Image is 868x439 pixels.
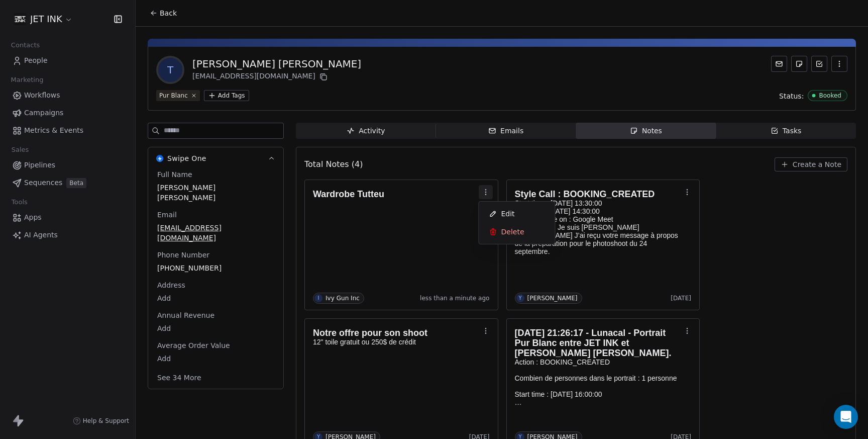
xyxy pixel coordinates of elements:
[8,52,127,69] a: People
[159,91,188,100] div: Pur Blanc
[793,159,841,169] span: Create a Note
[155,250,211,260] span: Phone Number
[8,227,127,243] a: AI Agents
[515,328,682,358] h1: [DATE] 21:26:17 - Lunacal - Portrait Pur Blanc entre JET INK et [PERSON_NAME] [PERSON_NAME].
[24,230,58,240] span: AI Agents
[157,354,274,364] span: Add
[158,58,182,82] span: T
[420,294,489,302] span: less than a minute ago
[8,209,127,226] a: Apps
[167,153,206,163] span: Swipe One
[771,126,802,136] div: Tasks
[24,178,62,188] span: Sequences
[7,72,48,87] span: Marketing
[515,358,682,406] p: Action : BOOKING_CREATED Combien de personnes dans le portrait : 1 personne Start time : [DATE] 1...
[24,108,63,118] span: Campaigns
[313,338,480,346] p: 12" toile gratuit ou 250$ de crédit
[304,158,363,170] span: Total Notes (4)
[7,38,44,53] span: Contacts
[73,417,129,425] a: Help & Support
[819,92,841,99] div: Booked
[834,405,858,429] div: Open Intercom Messenger
[160,8,177,18] span: Back
[155,280,187,290] span: Address
[318,294,319,302] div: I
[30,13,62,26] span: JET INK
[192,71,361,83] div: [EMAIL_ADDRESS][DOMAIN_NAME]
[155,340,232,350] span: Average Order Value
[192,57,361,71] div: [PERSON_NAME] [PERSON_NAME]
[483,206,551,222] button: Edit
[148,147,283,169] button: Swipe OneSwipe One
[488,126,523,136] div: Emails
[779,91,804,101] span: Status:
[24,125,83,136] span: Metrics & Events
[7,195,32,210] span: Tools
[501,209,515,219] span: Edit
[156,155,163,162] img: Swipe One
[66,178,86,188] span: Beta
[515,199,682,255] p: Start time : [DATE] 13:30:00 End time : [DATE] 14:30:00 Meeting done on : Google Meet Client note...
[7,142,33,157] span: Sales
[144,4,183,22] button: Back
[151,369,207,387] button: See 34 More
[24,160,55,170] span: Pipelines
[24,55,48,66] span: People
[518,294,521,302] div: Y
[347,126,385,136] div: Activity
[671,294,691,302] span: [DATE]
[8,122,127,139] a: Metrics & Events
[83,417,129,425] span: Help & Support
[24,90,60,101] span: Workflows
[8,105,127,121] a: Campaigns
[313,328,480,338] h1: Notre offre pour son shoot
[157,293,274,303] span: Add
[313,189,480,199] h1: Wardrobe Tutteu
[527,295,578,302] div: [PERSON_NAME]
[157,183,274,203] span: [PERSON_NAME] [PERSON_NAME]
[515,189,682,199] h1: Style Call : BOOKING_CREATED
[155,169,194,180] span: Full Name
[325,295,360,302] div: Ivy Gun Inc
[8,157,127,173] a: Pipelines
[204,90,249,101] button: Add Tags
[157,263,274,273] span: [PHONE_NUMBER]
[8,87,127,104] a: Workflows
[501,227,524,237] span: Delete
[24,212,42,223] span: Apps
[775,157,847,171] button: Create a Note
[155,310,216,320] span: Annual Revenue
[8,174,127,191] a: SequencesBeta
[157,323,274,333] span: Add
[148,169,283,389] div: Swipe OneSwipe One
[483,224,551,240] button: Delete
[155,210,179,220] span: Email
[157,223,274,243] span: [EMAIL_ADDRESS][DOMAIN_NAME]
[14,13,26,25] img: JET%20INK%20Metal.png
[12,11,75,28] button: JET INK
